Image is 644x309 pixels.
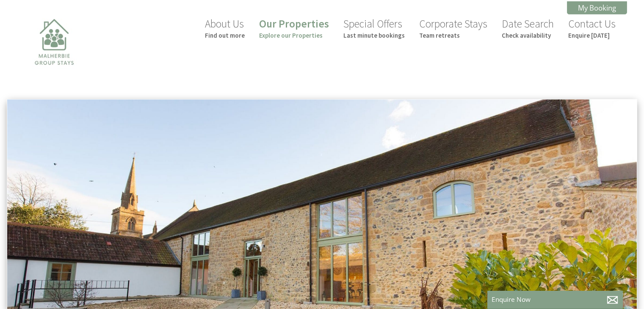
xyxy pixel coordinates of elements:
[12,14,97,98] img: Malherbie Group Stays
[205,31,245,39] small: Find out more
[343,17,405,39] a: Special OffersLast minute bookings
[205,17,245,39] a: About UsFind out more
[259,31,329,39] small: Explore our Properties
[343,31,405,39] small: Last minute bookings
[502,31,554,39] small: Check availability
[259,17,329,39] a: Our PropertiesExplore our Properties
[419,31,487,39] small: Team retreats
[568,31,616,39] small: Enquire [DATE]
[502,17,554,39] a: Date SearchCheck availability
[492,295,619,304] p: Enquire Now
[567,1,627,14] a: My Booking
[568,17,616,39] a: Contact UsEnquire [DATE]
[419,17,487,39] a: Corporate StaysTeam retreats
